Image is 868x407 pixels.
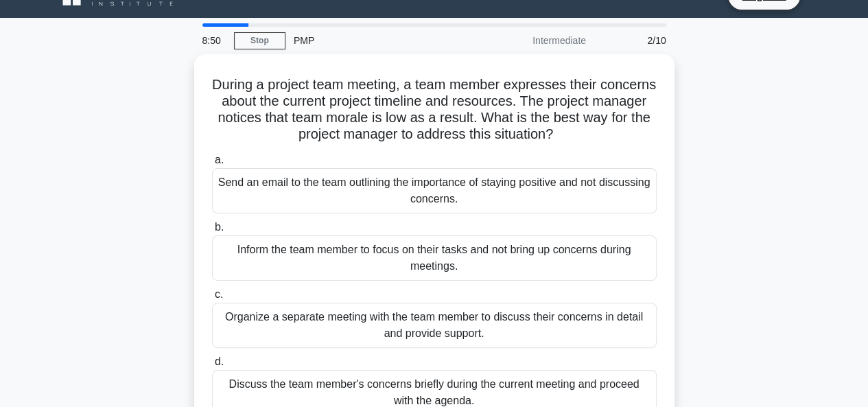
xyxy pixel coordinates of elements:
span: c. [215,288,223,300]
div: Intermediate [474,27,594,54]
div: Send an email to the team outlining the importance of staying positive and not discussing concerns. [212,168,657,213]
span: a. [215,154,224,165]
div: Inform the team member to focus on their tasks and not bring up concerns during meetings. [212,235,657,281]
h5: During a project team meeting, a team member expresses their concerns about the current project t... [211,76,658,143]
div: 8:50 [194,27,234,54]
span: b. [215,221,224,233]
a: Stop [234,32,285,49]
div: Organize a separate meeting with the team member to discuss their concerns in detail and provide ... [212,303,657,348]
div: 2/10 [594,27,675,54]
span: d. [215,356,224,367]
div: PMP [285,27,474,54]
